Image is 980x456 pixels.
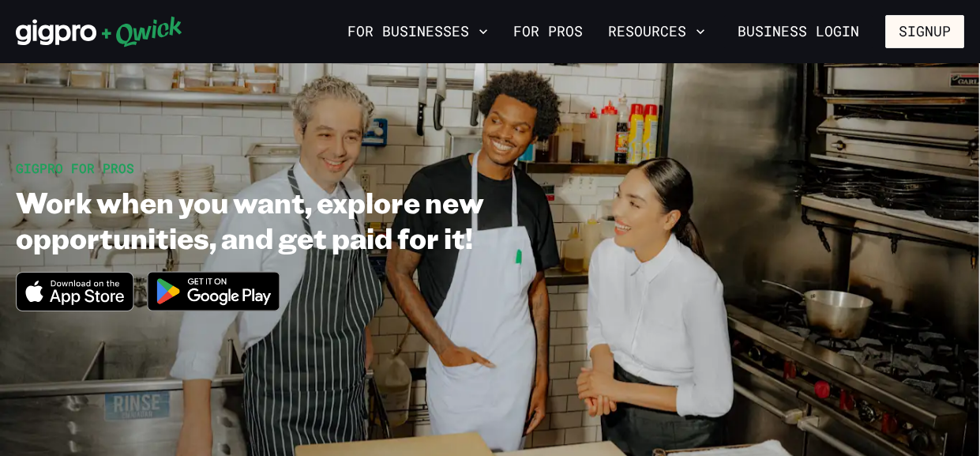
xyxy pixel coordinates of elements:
[885,15,964,48] button: Signup
[724,15,873,48] a: Business Login
[341,18,494,45] button: For Businesses
[16,184,585,255] h1: Work when you want, explore new opportunities, and get paid for it!
[16,160,134,176] span: GIGPRO FOR PROS
[602,18,712,45] button: Resources
[137,262,291,321] img: Get it on Google Play
[16,298,134,315] a: Download on the App Store
[507,18,589,45] a: For Pros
